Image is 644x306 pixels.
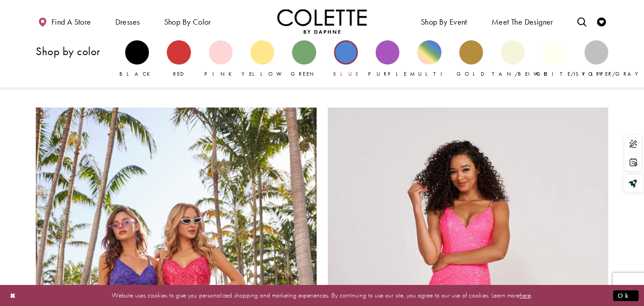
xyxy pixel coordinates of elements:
[534,70,608,78] span: White/Ivory
[119,70,155,78] span: Black
[51,17,91,26] span: Find a store
[410,70,449,78] span: Multi
[292,40,316,78] a: Green
[125,40,149,78] a: Black
[576,70,643,78] span: Silver/Gray
[489,9,555,34] a: Meet the designer
[520,291,531,300] a: here
[115,17,140,26] span: Dresses
[173,70,185,78] span: Red
[585,40,608,78] a: Silver/Gray
[250,40,274,78] a: Yellow
[164,17,211,26] span: Shop by color
[595,9,608,34] a: Check Wishlist
[491,17,553,26] span: Meet the designer
[113,9,142,34] span: Dresses
[277,9,367,34] img: Colette by Daphne
[291,70,317,78] span: Green
[457,70,485,78] span: Gold
[64,289,580,302] p: Website uses cookies to give you personalized shopping and marketing experiences. By continuing t...
[36,9,93,34] a: Find a store
[459,40,483,78] a: Gold
[501,40,525,78] a: Tan/Beige
[167,40,191,78] a: Red
[334,40,358,78] a: Blue
[277,9,367,34] a: Visit Home Page
[162,9,213,34] span: Shop by color
[204,70,237,78] span: Pink
[492,70,548,78] span: Tan/Beige
[368,70,407,78] span: Purple
[419,9,470,34] span: Shop By Event
[5,288,21,303] button: Close Dialog
[421,17,467,26] span: Shop By Event
[209,40,233,78] a: Pink
[376,40,399,78] a: Purple
[613,290,639,301] button: Submit Dialog
[36,45,116,57] h3: Shop by color
[241,70,287,78] span: Yellow
[417,40,441,78] a: Multi
[333,70,359,78] span: Blue
[575,9,589,34] a: Toggle search
[542,40,566,78] a: White/Ivory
